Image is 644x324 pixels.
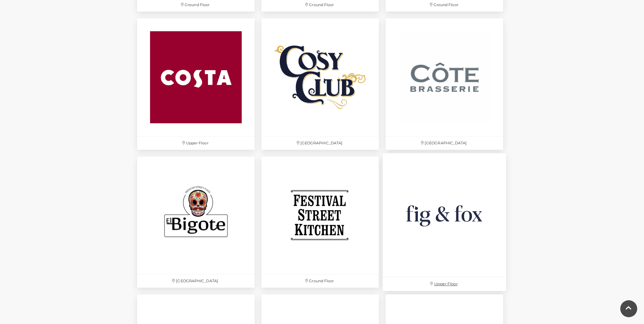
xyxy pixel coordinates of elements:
[134,15,258,153] a: Upper Floor
[258,153,382,291] a: Ground Floor
[137,274,255,288] p: [GEOGRAPHIC_DATA]
[261,274,379,288] p: Ground Floor
[134,153,258,291] a: [GEOGRAPHIC_DATA]
[383,277,506,291] p: Upper Floor
[261,137,379,150] p: [GEOGRAPHIC_DATA]
[379,150,510,295] a: Upper Floor
[386,137,503,150] p: [GEOGRAPHIC_DATA]
[258,15,382,153] a: [GEOGRAPHIC_DATA]
[382,15,507,153] a: [GEOGRAPHIC_DATA]
[137,137,255,150] p: Upper Floor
